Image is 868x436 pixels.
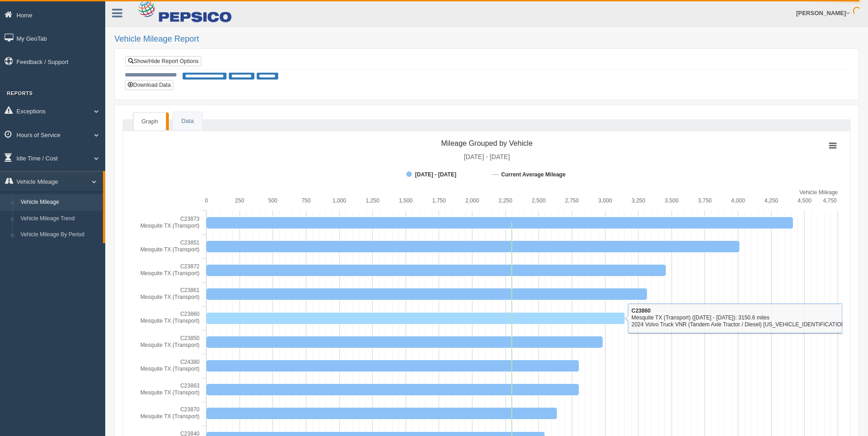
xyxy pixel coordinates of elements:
tspan: C23860 [180,311,199,317]
tspan: C23851 [180,239,199,246]
tspan: C23861 [180,287,199,293]
text: 500 [268,197,277,204]
a: Vehicle Mileage Trend [16,211,103,227]
tspan: Mileage Grouped by Vehicle [441,139,533,147]
text: 2,250 [499,197,512,204]
tspan: Mesquite TX (Transport) [140,366,199,372]
tspan: Mesquite TX (Transport) [140,318,199,324]
tspan: C23870 [180,406,199,413]
a: Data [173,112,202,131]
text: 2,500 [532,197,545,204]
tspan: Vehicle Mileage [799,189,838,196]
text: 4,750 [823,197,837,204]
text: 750 [302,197,311,204]
tspan: Mesquite TX (Transport) [140,270,199,276]
button: Download Data [125,80,173,90]
text: 3,000 [598,197,612,204]
tspan: C23863 [180,383,199,389]
tspan: Mesquite TX (Transport) [140,342,199,348]
tspan: Mesquite TX (Transport) [140,223,199,229]
a: Graph [133,112,166,131]
text: 0 [205,197,208,204]
text: 3,500 [665,197,679,204]
text: 3,250 [631,197,645,204]
text: 1,750 [432,197,446,204]
tspan: Current Average Mileage [501,171,566,178]
tspan: Mesquite TX (Transport) [140,294,199,300]
text: 4,000 [731,197,745,204]
text: 1,500 [399,197,413,204]
tspan: C23873 [180,216,199,222]
tspan: C24380 [180,359,199,365]
text: 4,500 [798,197,811,204]
tspan: C23850 [180,335,199,341]
a: Show/Hide Report Options [125,56,201,66]
tspan: Mesquite TX (Transport) [140,413,199,420]
text: 4,250 [765,197,778,204]
tspan: Mesquite TX (Transport) [140,389,199,396]
tspan: Mesquite TX (Transport) [140,246,199,253]
text: 2,750 [565,197,579,204]
tspan: C23872 [180,263,199,270]
tspan: [DATE] - [DATE] [415,171,456,178]
a: Vehicle Mileage [16,194,103,211]
text: 1,000 [333,197,346,204]
text: 1,250 [366,197,379,204]
h2: Vehicle Mileage Report [114,35,859,44]
tspan: [DATE] - [DATE] [464,153,510,160]
text: 3,750 [698,197,712,204]
text: 2,000 [465,197,479,204]
text: 250 [235,197,244,204]
a: Vehicle Mileage By Period [16,227,103,243]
